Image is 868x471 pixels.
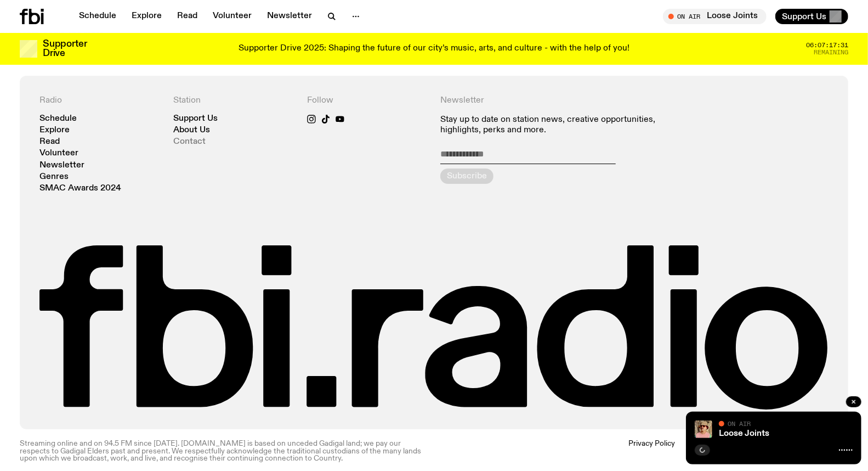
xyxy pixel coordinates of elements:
a: SMAC Awards 2024 [39,184,121,193]
button: Support Us [775,9,848,24]
span: Remaining [814,49,848,55]
a: Support Us [173,115,218,123]
span: 06:07:17:31 [806,42,848,48]
a: Schedule [39,115,77,123]
h3: Supporter Drive [43,40,87,58]
h4: Newsletter [440,96,695,106]
h4: Follow [307,96,428,106]
a: Loose Joints [719,429,769,438]
a: Read [171,9,204,24]
a: Schedule [72,9,123,24]
a: Explore [39,126,70,134]
a: Volunteer [39,149,78,158]
a: Read [39,138,60,146]
h4: Radio [39,96,160,106]
h4: Station [173,96,294,106]
a: About Us [173,126,210,134]
a: Newsletter [39,161,84,170]
span: On Air [728,420,751,427]
a: Contact [173,138,206,146]
a: Volunteer [206,9,258,24]
a: Explore [125,9,168,24]
button: On AirLoose Joints [663,9,767,24]
a: Genres [39,173,69,181]
p: Supporter Drive 2025: Shaping the future of our city’s music, arts, and culture - with the help o... [239,44,629,54]
a: Newsletter [260,9,319,24]
p: Stay up to date on station news, creative opportunities, highlights, perks and more. [440,115,695,136]
img: Tyson stands in front of a paperbark tree wearing orange sunglasses, a suede bucket hat and a pin... [695,420,712,438]
p: Streaming online and on 94.5 FM since [DATE]. [DOMAIN_NAME] is based on unceded Gadigal land; we ... [20,440,428,462]
a: Privacy Policy [628,440,675,462]
button: Subscribe [440,169,493,184]
span: Support Us [782,12,826,21]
